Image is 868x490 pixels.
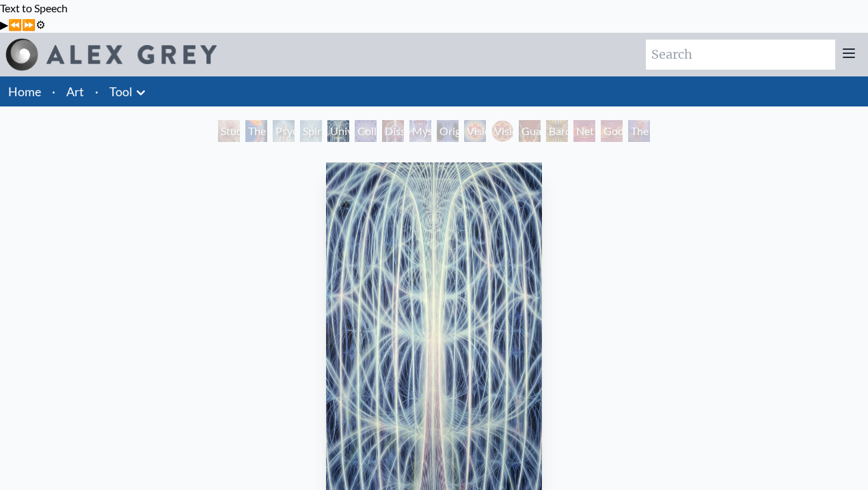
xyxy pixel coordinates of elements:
div: Psychic Energy System [273,120,295,142]
div: Study for the Great Turn [218,120,240,142]
div: Collective Vision [355,120,377,142]
div: The Great Turn [628,120,650,142]
div: The Torch [245,120,267,142]
input: Search [646,40,835,70]
div: Spiritual Energy System [300,120,322,142]
a: Art [66,82,84,101]
div: Vision Crystal Tondo [491,120,513,142]
a: Home [8,84,41,99]
button: Forward [22,16,36,33]
div: Godself [601,120,623,142]
div: Universal Mind Lattice [327,120,349,142]
div: Vision Crystal [464,120,486,142]
div: Guardian of Infinite Vision [519,120,541,142]
div: Net of Being [573,120,595,142]
li: · [46,76,61,106]
div: Original Face [437,120,459,142]
div: Mystic Eye [409,120,431,142]
a: Tool [109,82,133,101]
div: Bardo Being [546,120,568,142]
button: Previous [8,16,22,33]
li: · [90,76,104,106]
div: Dissectional Art for Tool's Lateralus CD [382,120,404,142]
button: Settings [36,16,45,33]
